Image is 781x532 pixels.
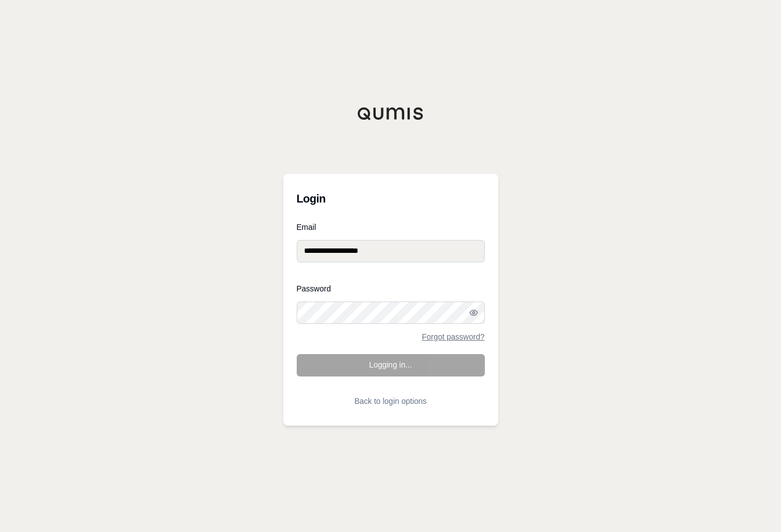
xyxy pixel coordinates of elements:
[357,107,424,120] img: Qumis
[297,285,485,293] label: Password
[297,187,485,210] h3: Login
[422,333,484,341] a: Forgot password?
[297,223,485,231] label: Email
[297,390,485,412] button: Back to login options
